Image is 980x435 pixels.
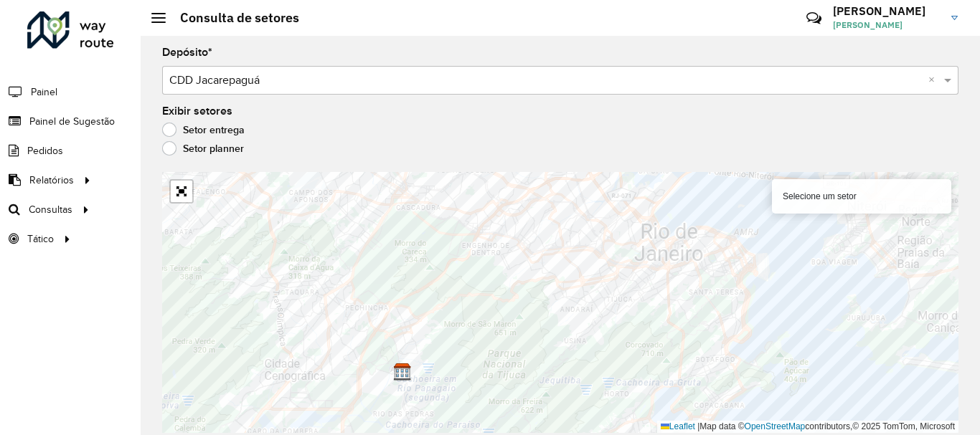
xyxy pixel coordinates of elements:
span: [PERSON_NAME] [833,19,941,32]
span: Pedidos [27,143,63,158]
span: Painel [31,85,57,100]
h2: Consulta de setores [166,10,299,26]
a: Leaflet [661,421,695,431]
div: Map data © contributors,© 2025 TomTom, Microsoft [657,421,958,433]
label: Setor entrega [162,123,245,137]
a: Contato Rápido [798,3,829,34]
span: | [697,421,699,431]
span: Tático [27,231,54,247]
span: Relatórios [29,173,74,188]
label: Depósito [162,44,212,61]
div: Selecione um setor [772,179,951,214]
a: OpenStreetMap [745,421,806,431]
label: Exibir setores [162,102,232,120]
span: Clear all [928,72,941,89]
label: Setor planner [162,141,244,156]
a: Abrir mapa em tela cheia [171,181,192,202]
span: Consultas [29,202,72,217]
h3: [PERSON_NAME] [833,4,941,18]
span: Painel de Sugestão [29,114,115,129]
